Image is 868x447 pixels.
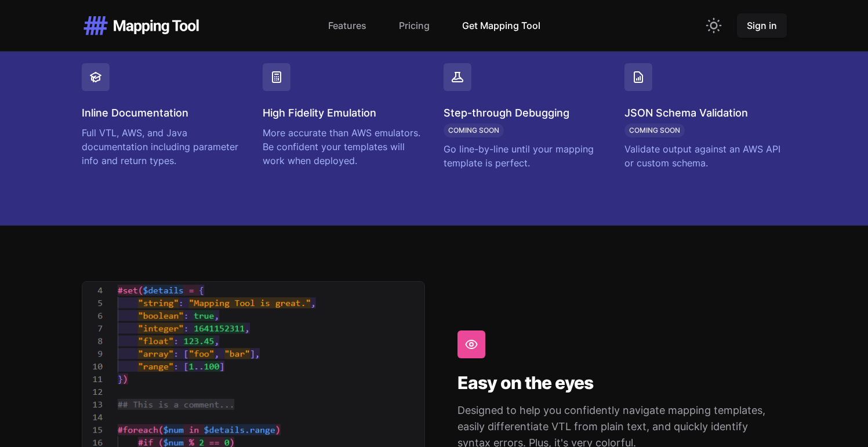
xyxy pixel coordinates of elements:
[263,105,425,121] h3: High Fidelity Emulation
[328,19,366,32] a: Features
[624,142,787,170] p: Validate output against an AWS API or custom schema.
[462,19,540,32] a: Get Mapping Tool
[82,105,244,121] h3: Inline Documentation
[399,19,430,32] a: Pricing
[82,126,244,168] p: Full VTL, AWS, and Java documentation including parameter info and return types.
[82,14,200,37] img: Mapping Tool
[263,126,425,168] p: More accurate than AWS emulators. Be confident your templates will work when deployed.
[82,14,787,37] nav: Global
[444,142,606,170] p: Go line-by-line until your mapping template is perfect.
[444,105,606,121] h3: Step-through Debugging
[457,372,773,393] h3: Easy on the eyes
[737,13,787,38] a: Sign in
[444,123,504,137] div: Coming Soon
[624,105,787,121] h3: JSON Schema Validation
[624,123,685,137] div: Coming Soon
